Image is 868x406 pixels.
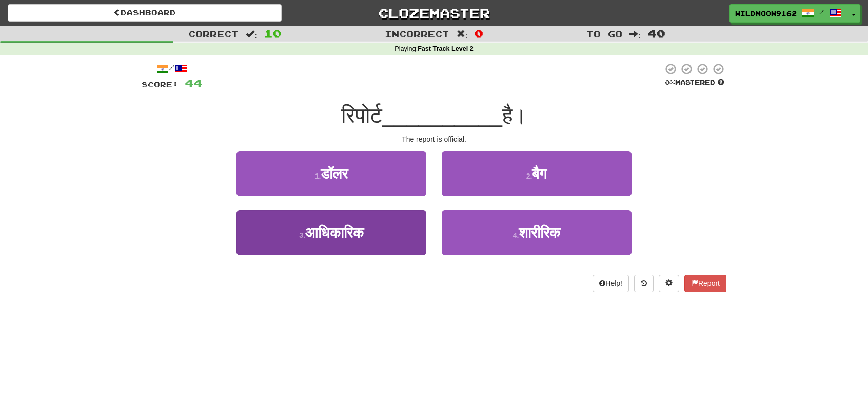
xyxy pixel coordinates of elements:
[593,275,629,292] button: Help!
[648,27,665,40] span: 40
[442,210,632,255] button: 4.शारीरिक
[519,225,560,241] span: शारीरिक
[297,4,571,22] a: Clozemaster
[142,80,179,89] span: Score:
[188,29,239,39] span: Correct
[246,30,257,38] span: :
[729,4,847,23] a: WildMoon9162 /
[305,225,364,241] span: आधिकारिक
[629,30,641,38] span: :
[236,151,426,196] button: 1.डॉलर
[299,231,305,239] small: 3 .
[8,4,282,22] a: Dashboard
[185,76,202,89] span: 44
[665,78,675,86] span: 0 %
[315,172,321,180] small: 1 .
[634,275,654,292] button: Round history (alt+y)
[457,30,468,38] span: :
[502,103,527,127] span: है।
[663,78,726,87] div: Mastered
[264,27,282,40] span: 10
[442,151,632,196] button: 2.बैग
[475,27,483,40] span: 0
[142,63,202,75] div: /
[418,45,474,52] strong: Fast Track Level 2
[586,29,622,39] span: To go
[236,210,426,255] button: 3.आधिकारिक
[513,231,519,239] small: 4 .
[385,29,449,39] span: Incorrect
[735,9,797,18] span: WildMoon9162
[382,103,502,127] span: __________
[684,275,726,292] button: Report
[341,103,382,127] span: रिपोर्ट
[321,166,348,182] span: डॉलर
[532,166,547,182] span: बैग
[142,134,726,144] div: The report is official.
[819,8,824,15] span: /
[526,172,532,180] small: 2 .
